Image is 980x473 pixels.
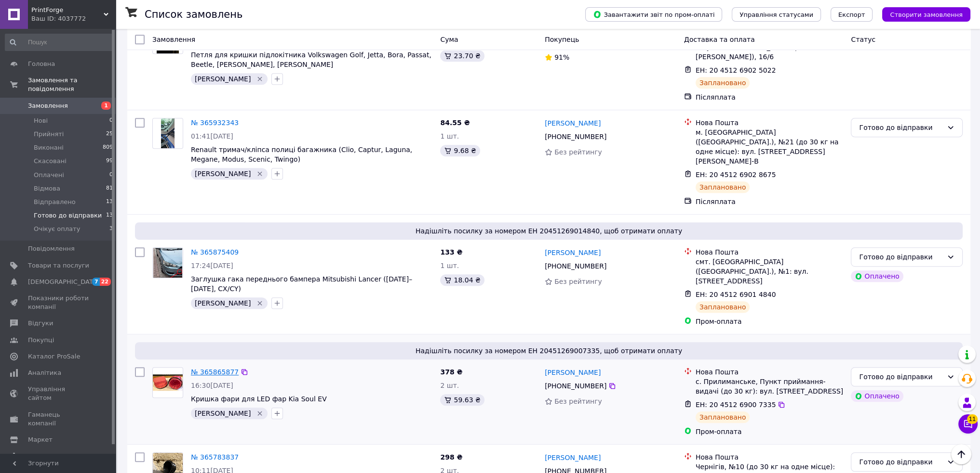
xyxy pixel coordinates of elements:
[34,184,60,193] span: Відмова
[851,270,903,282] div: Оплачено
[696,291,776,298] span: ЕН: 20 4512 6901 4840
[545,453,601,462] a: [PERSON_NAME]
[851,390,903,402] div: Оплачено
[152,367,183,398] a: Фото товару
[191,132,233,140] span: 01:41[DATE]
[256,409,264,417] svg: Видалити мітку
[106,157,113,166] span: 99
[696,401,776,409] span: ЕН: 20 4512 6900 7335
[859,457,943,467] div: Готово до відправки
[153,374,183,391] img: Фото товару
[859,122,943,133] div: Готово до відправки
[882,7,970,22] button: Створити замовлення
[967,414,978,424] span: 11
[28,369,61,377] span: Аналітика
[890,11,963,18] span: Створити замовлення
[440,274,484,286] div: 18.04 ₴
[153,248,182,278] img: Фото товару
[696,118,844,128] div: Нова Пошта
[256,170,264,178] svg: Видалити мітку
[195,299,251,307] span: [PERSON_NAME]
[951,444,971,464] button: Наверх
[859,371,943,382] div: Готово до відправки
[28,410,89,428] span: Гаманець компанії
[440,453,462,461] span: 298 ₴
[543,259,608,273] div: [PHONE_NUMBER]
[31,14,116,23] div: Ваш ID: 4037772
[696,247,844,257] div: Нова Пошта
[851,36,875,43] span: Статус
[100,278,111,286] span: 22
[545,118,601,128] a: [PERSON_NAME]
[696,367,844,377] div: Нова Пошта
[554,53,569,61] span: 91%
[545,248,601,257] a: [PERSON_NAME]
[440,394,484,406] div: 59.63 ₴
[696,171,776,179] span: ЕН: 20 4512 6902 8675
[873,10,970,18] a: Створити замовлення
[152,118,183,149] a: Фото товару
[696,452,844,462] div: Нова Пошта
[152,36,195,43] span: Замовлення
[28,261,89,270] span: Товари та послуги
[696,377,844,396] div: с. Прилиманське, Пункт приймання-видачі (до 30 кг): вул. [STREET_ADDRESS]
[191,248,239,256] a: № 365875409
[34,157,67,166] span: Скасовані
[152,247,183,278] a: Фото товару
[191,119,239,127] a: № 365932343
[593,10,714,19] span: Завантажити звіт по пром-оплаті
[28,278,99,286] span: [DEMOGRAPHIC_DATA]
[739,11,813,18] span: Управління статусами
[543,379,608,393] div: [PHONE_NUMBER]
[195,75,251,83] span: [PERSON_NAME]
[195,409,251,417] span: [PERSON_NAME]
[34,225,80,233] span: Очікує оплату
[101,102,111,110] span: 1
[5,34,114,51] input: Пошук
[139,346,959,356] span: Надішліть посилку за номером ЕН 20451269007335, щоб отримати оплату
[34,143,64,152] span: Виконані
[28,452,77,460] span: Налаштування
[696,317,844,326] div: Пром-оплата
[28,435,53,444] span: Маркет
[256,299,264,307] svg: Видалити мітку
[28,294,89,311] span: Показники роботи компанії
[440,382,459,389] span: 2 шт.
[191,51,431,68] a: Петля для кришки підлокітника Volkswagen Golf, Jetta, Bora, Passat, Beetle, [PERSON_NAME], [PERSO...
[440,36,458,43] span: Cума
[139,226,959,236] span: Надішліть посилку за номером ЕН 20451269014840, щоб отримати оплату
[109,225,113,233] span: 3
[31,6,104,14] span: PrintForge
[145,9,242,20] h1: Список замовлень
[440,145,480,156] div: 9.68 ₴
[28,76,116,93] span: Замовлення та повідомлення
[440,248,462,256] span: 133 ₴
[585,7,722,22] button: Завантажити звіт по пром-оплаті
[28,319,53,328] span: Відгуки
[696,411,750,423] div: Заплановано
[440,132,459,140] span: 1 шт.
[191,275,412,293] span: Заглушка гака переднього бампера Mitsubishi Lancer ([DATE]–[DATE], CX/CY)
[191,395,327,403] a: Кришка фари для LED фар Kia Soul EV
[554,278,602,285] span: Без рейтингу
[34,211,102,220] span: Готово до відправки
[696,77,750,89] div: Заплановано
[34,130,64,139] span: Прийняті
[696,427,844,436] div: Пром-оплата
[859,252,943,262] div: Готово до відправки
[696,257,844,286] div: смт. [GEOGRAPHIC_DATA] ([GEOGRAPHIC_DATA].), №1: вул. [STREET_ADDRESS]
[103,143,113,152] span: 809
[28,385,89,402] span: Управління сайтом
[545,36,579,43] span: Покупець
[106,184,113,193] span: 81
[28,352,80,361] span: Каталог ProSale
[34,116,48,125] span: Нові
[440,368,462,376] span: 378 ₴
[440,50,484,62] div: 23.70 ₴
[554,148,602,156] span: Без рейтингу
[696,128,844,166] div: м. [GEOGRAPHIC_DATA] ([GEOGRAPHIC_DATA].), №21 (до 30 кг на одне місце): вул. [STREET_ADDRESS][PE...
[545,368,601,377] a: [PERSON_NAME]
[28,60,55,68] span: Головна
